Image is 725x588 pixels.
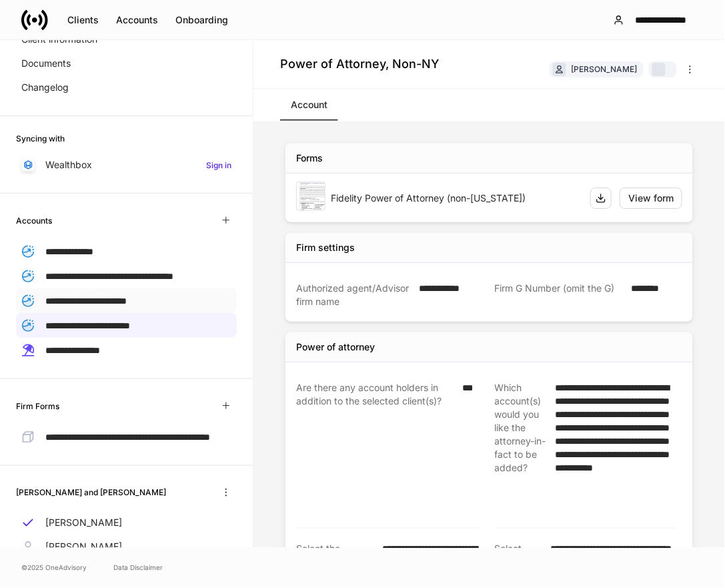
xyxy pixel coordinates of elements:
[495,282,624,308] div: Firm G Number (omit the G)
[16,51,237,75] a: Documents
[16,487,166,499] h6: [PERSON_NAME] and [PERSON_NAME]
[572,63,638,75] div: [PERSON_NAME]
[296,241,355,254] div: Firm settings
[16,400,59,412] h6: Firm Forms
[16,214,52,227] h6: Accounts
[16,132,65,145] h6: Syncing with
[21,33,97,46] p: Client information
[167,9,237,31] button: Onboarding
[113,563,163,573] a: Data Disclaimer
[16,153,237,177] a: WealthboxSign in
[16,75,237,99] a: Changelog
[175,13,228,27] div: Onboarding
[21,81,69,94] p: Changelog
[67,13,99,27] div: Clients
[296,282,411,308] div: Authorized agent/Advisor firm name
[206,159,231,172] h6: Sign in
[116,13,158,27] div: Accounts
[45,517,122,530] p: [PERSON_NAME]
[16,535,237,559] a: [PERSON_NAME]
[331,192,580,205] div: Fidelity Power of Attorney (non-[US_STATE])
[21,57,71,70] p: Documents
[296,381,455,515] div: Are there any account holders in addition to the selected client(s)?
[16,511,237,535] a: [PERSON_NAME]
[296,152,323,165] div: Forms
[280,89,338,121] a: Account
[296,340,375,354] div: Power of attorney
[628,192,674,205] div: View form
[280,56,440,72] h4: Power of Attorney, Non-NY
[45,541,122,554] p: [PERSON_NAME]
[16,27,237,51] a: Client information
[620,188,682,209] button: View form
[59,9,107,31] button: Clients
[495,381,548,515] div: Which account(s) would you like the attorney-in-fact to be added?
[45,158,92,172] p: Wealthbox
[21,563,87,573] span: © 2025 OneAdvisory
[107,9,167,31] button: Accounts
